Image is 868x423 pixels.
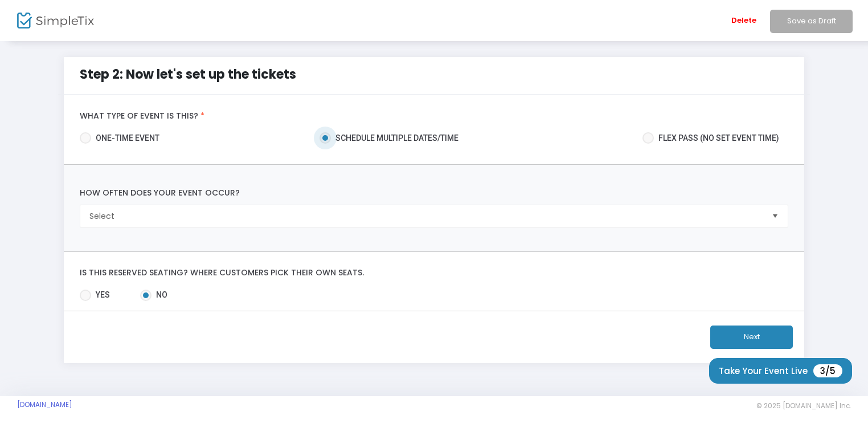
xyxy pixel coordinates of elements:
[709,358,852,384] button: Take Your Event Live3/5
[756,401,851,410] span: © 2025 [DOMAIN_NAME] Inc.
[152,289,167,301] span: No
[80,268,788,278] label: Is this reserved seating? Where customers pick their own seats.
[91,289,110,301] span: Yes
[813,364,842,377] span: 3/5
[91,132,159,144] span: one-time event
[17,400,72,409] a: [DOMAIN_NAME]
[710,326,793,349] button: Next
[654,132,779,144] span: Flex pass (no set event time)
[80,66,296,83] span: Step 2: Now let's set up the tickets
[80,111,788,121] label: What type of event is this?
[731,5,756,36] span: Delete
[767,205,783,227] button: Select
[89,210,762,222] span: Select
[75,181,794,205] label: How often does your event occur?
[331,132,458,144] span: Schedule multiple dates/time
